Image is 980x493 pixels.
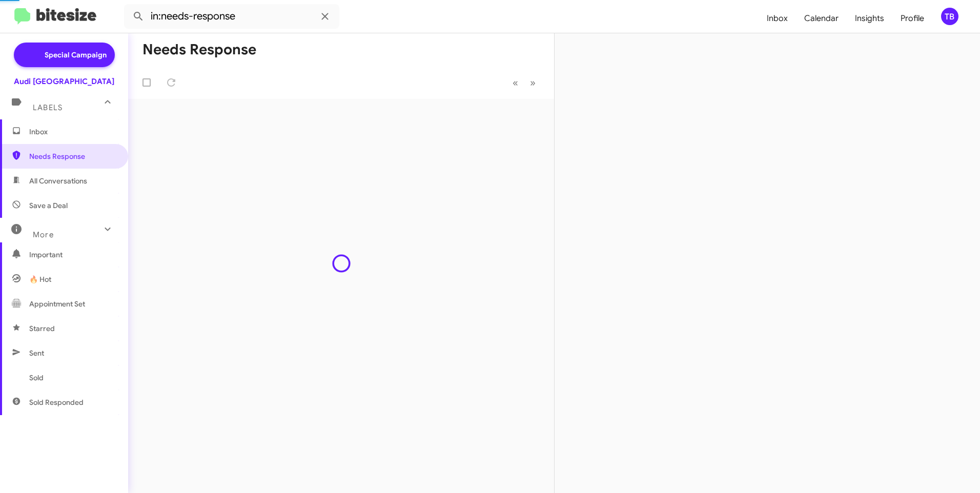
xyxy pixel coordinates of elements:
div: Audi [GEOGRAPHIC_DATA] [14,76,114,87]
span: Sent [29,348,44,358]
span: » [530,76,536,89]
button: Next [524,72,542,93]
span: Sold Responded [29,397,84,407]
span: All Conversations [29,176,87,186]
a: Inbox [759,4,796,33]
span: 🔥 Hot [29,274,51,284]
span: More [33,230,54,239]
a: Special Campaign [14,43,115,67]
div: TB [941,8,958,25]
span: « [513,76,518,89]
span: Save a Deal [29,200,68,211]
span: Needs Response [29,151,116,161]
nav: Page navigation example [507,72,542,93]
span: Important [29,250,116,260]
span: Special Campaign [45,50,107,60]
h1: Needs Response [142,42,256,58]
span: Labels [33,103,63,112]
span: Appointment Set [29,299,85,309]
span: Sold [29,373,44,383]
span: Starred [29,323,55,334]
a: Calendar [796,4,847,33]
button: Previous [506,72,524,93]
a: Insights [847,4,892,33]
a: Profile [892,4,932,33]
span: Inbox [29,127,116,137]
button: TB [932,8,969,25]
input: Search [124,4,339,29]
